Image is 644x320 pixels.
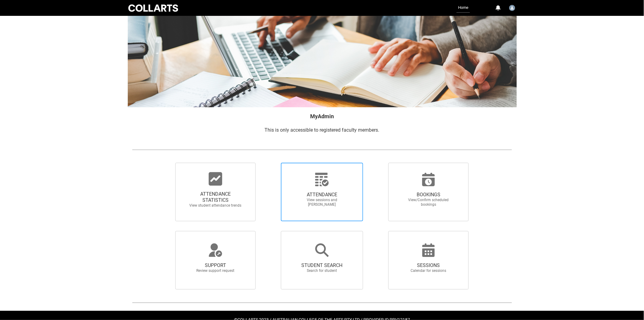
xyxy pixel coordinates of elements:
[189,203,242,208] span: View student attendance trends
[402,268,455,273] span: Calendar for sessions
[402,192,455,198] span: BOOKINGS
[402,262,455,268] span: SESSIONS
[189,262,242,268] span: SUPPORT
[295,198,349,207] span: View sessions and [PERSON_NAME]
[132,147,512,153] img: REDU_GREY_LINE
[132,112,512,120] h2: MyAdmin
[295,262,349,268] span: STUDENT SEARCH
[295,268,349,273] span: Search for student
[189,191,242,203] span: ATTENDANCE STATISTICS
[189,268,242,273] span: Review support request
[509,5,515,11] img: Faculty.bwoods
[295,192,349,198] span: ATTENDANCE
[132,299,512,306] img: REDU_GREY_LINE
[508,2,517,12] button: User Profile Faculty.bwoods
[402,198,455,207] span: View/Confirm scheduled bookings
[457,3,470,13] a: Home
[265,127,380,133] span: This is only accessible to registered faculty members.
